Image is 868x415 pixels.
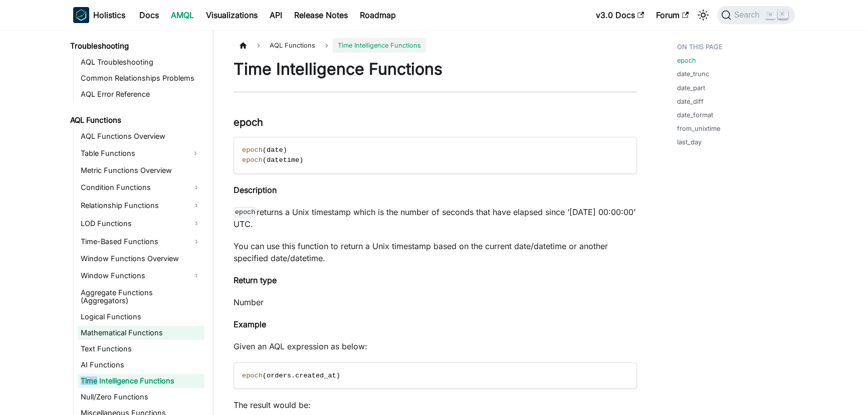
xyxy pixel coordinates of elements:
a: Roadmap [354,7,402,23]
strong: Return type [234,275,277,285]
span: epoch [242,156,263,164]
a: LOD Functions [78,216,204,232]
span: ( [263,146,267,154]
a: Condition Functions [78,179,204,195]
nav: Docs sidebar [63,30,213,415]
button: Switch between dark and light mode (currently light mode) [695,7,711,23]
a: AQL Functions Overview [78,129,204,143]
b: Holistics [93,9,125,21]
kbd: ⌘ [765,11,775,20]
strong: Description [234,185,277,195]
p: returns a Unix timestamp which is the number of seconds that have elapsed since ‘[DATE] 00:00:00’... [234,206,637,230]
span: datetime [267,156,299,164]
p: Given an AQL expression as below: [234,340,637,352]
p: Number [234,296,637,308]
kbd: K [778,10,788,19]
a: Window Functions [78,268,204,284]
a: v3.0 Docs [590,7,650,23]
a: AQL Functions [67,113,204,127]
a: Window Functions Overview [78,252,204,266]
code: epoch [234,207,257,217]
h3: epoch [234,116,637,129]
a: date_format [677,110,713,120]
a: HolisticsHolistics [73,7,125,23]
a: Troubleshooting [67,39,204,53]
a: Mathematical Functions [78,326,204,340]
span: created_at [295,372,336,379]
a: API [264,7,288,23]
a: Null/Zero Functions [78,390,204,404]
p: You can use this function to return a Unix timestamp based on the current date/datetime or anothe... [234,240,637,264]
span: Time Intelligence Functions [333,38,426,53]
a: Time-Based Functions [78,234,204,250]
span: ) [283,146,287,154]
span: Search [731,11,766,20]
a: Release Notes [288,7,354,23]
img: Holistics [73,7,89,23]
nav: Breadcrumbs [234,38,637,53]
span: epoch [242,146,263,154]
a: Docs [133,7,165,23]
h1: Time Intelligence Functions [234,59,637,79]
a: Logical Functions [78,310,204,324]
a: date_part [677,83,705,93]
a: Text Functions [78,342,204,356]
a: from_unixtime [677,124,720,133]
button: Expand sidebar category 'Table Functions' [186,145,204,161]
span: . [291,372,295,379]
a: Table Functions [78,145,186,161]
a: Aggregate Functions (Aggregators) [78,286,204,308]
span: epoch [242,372,263,379]
a: epoch [677,56,696,65]
span: orders [267,372,291,379]
span: AQL Functions [265,38,320,53]
a: AI Functions [78,358,204,372]
a: Forum [650,7,695,23]
a: Metric Functions Overview [78,163,204,177]
a: last_day [677,137,702,147]
a: AQL Troubleshooting [78,55,204,69]
a: Common Relationships Problems [78,71,204,85]
span: ( [263,156,267,164]
a: AQL Error Reference [78,87,204,101]
a: Home page [234,38,253,53]
a: date_diff [677,97,704,106]
span: date [267,146,283,154]
a: Relationship Functions [78,197,204,214]
span: ( [263,372,267,379]
a: Time Intelligence Functions [78,374,204,388]
a: AMQL [165,7,200,23]
button: Search (Command+K) [717,6,795,24]
strong: Example [234,319,266,329]
span: ) [336,372,340,379]
a: date_trunc [677,69,709,79]
a: Visualizations [200,7,264,23]
span: ) [299,156,303,164]
p: The result would be: [234,399,637,411]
